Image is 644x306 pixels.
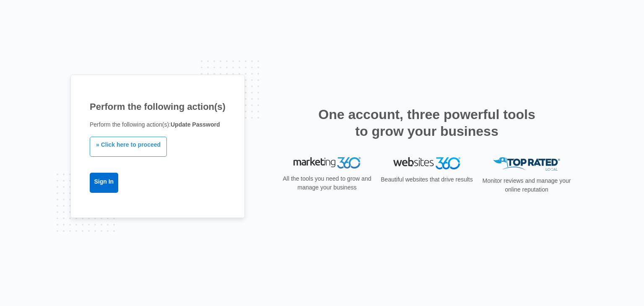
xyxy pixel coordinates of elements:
[393,157,460,169] img: Websites 360
[380,175,474,184] p: Beautiful websites that drive results
[480,176,574,194] p: Monitor reviews and manage your online reputation
[293,157,361,169] img: Marketing 360
[90,120,226,129] p: Perform the following action(s):
[316,106,538,140] h2: One account, three powerful tools to grow your business
[493,157,560,171] img: Top Rated Local
[90,137,167,157] a: » Click here to proceed
[171,121,220,128] b: Update Password
[280,174,374,192] p: All the tools you need to grow and manage your business
[90,173,118,193] a: Sign In
[90,100,226,114] h1: Perform the following action(s)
